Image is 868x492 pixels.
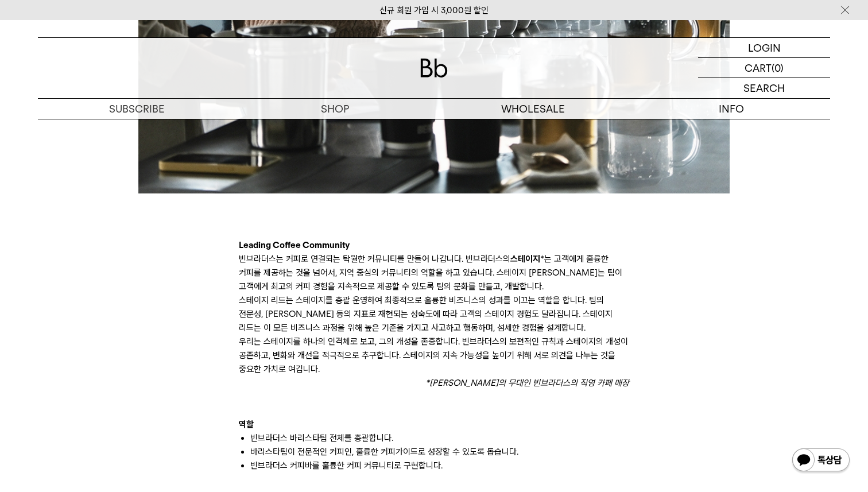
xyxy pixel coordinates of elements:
p: (0) [772,58,784,78]
li: 바리스타팀이 전문적인 커피인, 훌륭한 커피가이드로 성장할 수 있도록 돕습니다. [250,445,629,459]
a: CART (0) [698,58,830,78]
a: 신규 회원 가입 시 3,000원 할인 [379,5,489,16]
p: INFO [632,99,830,119]
a: SUBSCRIBE [38,99,236,119]
li: 빈브라더스 바리스타팀 전체를 총괄합니다. [250,431,629,445]
p: 스테이지 리드는 스테이지를 총괄 운영하여 최종적으로 훌륭한 비즈니스의 성과를 이끄는 역할을 합니다. 팀의 전문성, [PERSON_NAME] 등의 지표로 재현되는 성숙도에 따라... [239,293,629,335]
b: 역할 [239,419,254,429]
a: SHOP [236,99,434,119]
p: WHOLESALE [434,99,632,119]
img: 로고 [420,59,448,78]
p: 빈브라더스는 커피로 연결되는 탁월한 커뮤니티를 만들어 나갑니다. 빈브라더스의 *는 고객에게 훌륭한 커피를 제공하는 것을 넘어서, 지역 중심의 커뮤니티의 역할을 하고 있습니다.... [239,252,629,293]
a: LOGIN [698,38,830,58]
img: 카카오톡 채널 1:1 채팅 버튼 [791,447,851,475]
strong: 스테이지 [510,254,540,264]
li: 빈브라더스 커피바를 훌륭한 커피 커뮤니티로 구현합니다. [250,459,629,472]
b: Leading Coffee Community [239,240,350,250]
p: LOGIN [748,38,781,57]
p: SEARCH [743,78,785,98]
i: *[PERSON_NAME]의 무대인 빈브라더스의 직영 카페 매장 [425,378,629,388]
p: CART [745,58,772,78]
p: 우리는 스테이지를 하나의 인격체로 보고, 그의 개성을 존중합니다. 빈브라더스의 보편적인 규칙과 스테이지의 개성이 공존하고, 변화와 개선을 적극적으로 추구합니다. 스테이지의 지... [239,335,629,376]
